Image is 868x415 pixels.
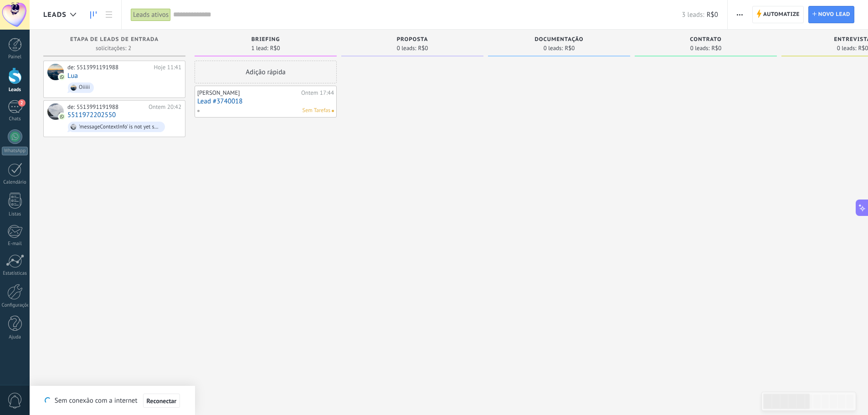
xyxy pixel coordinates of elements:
[565,46,575,51] span: R$0
[534,36,583,43] span: Documentação
[79,84,90,91] div: Oiiiii
[544,46,563,51] span: 0 leads:
[707,10,718,19] span: R$0
[2,116,28,122] div: Chats
[18,99,26,107] span: 2
[197,97,334,105] a: Lead #3740018
[332,110,334,112] span: Nenhuma tarefa atribuída
[131,8,171,21] div: Leads ativos
[67,72,78,80] a: Lua
[86,6,101,24] a: Leads
[147,398,177,404] span: Reconectar
[270,46,280,51] span: R$0
[818,6,850,23] span: Novo lead
[2,179,28,185] div: Calendário
[397,36,428,43] span: Proposta
[67,64,151,71] div: de: 5513991191988
[2,241,28,247] div: E-mail
[763,6,800,23] span: Automatize
[2,271,28,277] div: Estatísticas
[346,36,479,44] div: Proposta
[45,393,180,408] div: Sem conexão com a internet
[397,46,416,51] span: 0 leads:
[301,89,334,97] div: Ontem 17:44
[70,36,159,43] span: Etapa de leads de entrada
[47,103,64,120] div: 5511972202550
[67,103,145,111] div: de: 5513991191988
[690,46,710,51] span: 0 leads:
[2,211,28,217] div: Listas
[690,36,721,43] span: Contrato
[493,36,626,44] div: Documentação
[199,36,332,44] div: Briefing
[101,6,117,24] a: Lista
[418,46,428,51] span: R$0
[251,46,268,51] span: 1 lead:
[59,113,65,120] img: com.amocrm.amocrmwa.svg
[59,74,65,80] img: com.amocrm.amocrmwa.svg
[2,87,28,93] div: Leads
[195,61,337,83] div: Adição rápida
[96,46,131,51] span: solicitações: 2
[303,107,330,115] span: Sem Tarefas
[47,64,64,80] div: Lua
[48,36,181,44] div: Etapa de leads de entrada
[252,36,280,43] span: Briefing
[2,54,28,60] div: Painel
[79,124,161,130] div: 'messageContextInfo' is not yet supported. Use your device to view this message.
[858,46,868,51] span: R$0
[639,36,772,44] div: Contrato
[808,6,854,23] a: Novo lead
[67,111,116,119] a: 5511972202550
[837,46,857,51] span: 0 leads:
[2,302,28,308] div: Configurações
[711,46,721,51] span: R$0
[733,6,746,23] button: Mais
[2,334,28,340] div: Ajuda
[752,6,804,23] a: Automatize
[2,147,28,155] div: WhatsApp
[682,10,704,19] span: 3 leads:
[154,64,181,71] div: Hoje 11:41
[143,394,180,408] button: Reconectar
[197,89,299,97] div: [PERSON_NAME]
[43,10,67,19] span: Leads
[149,103,181,111] div: Ontem 20:42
